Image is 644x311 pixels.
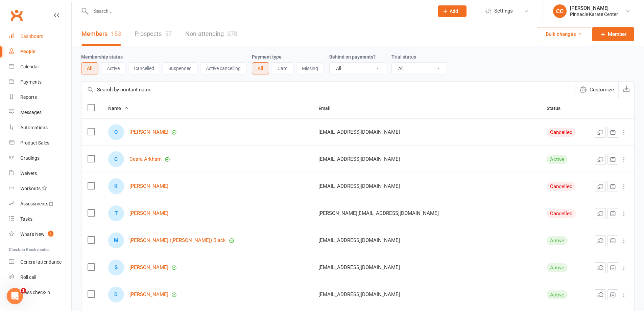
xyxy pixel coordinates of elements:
a: General attendance kiosk mode [9,254,71,270]
input: Search by contact name [81,82,575,98]
span: [PERSON_NAME][EMAIL_ADDRESS][DOMAIN_NAME] [318,207,439,220]
div: Cancelled [547,182,576,191]
a: [PERSON_NAME] ([PERSON_NAME]) Black [129,238,226,243]
a: What's New1 [9,227,71,242]
div: Cancelled [547,128,576,137]
div: General attendance [20,259,62,265]
a: Calendar [9,59,71,74]
div: Pinnacle Karate Center [570,11,618,17]
div: Dashboard [20,34,44,39]
a: Dashboard [9,29,71,44]
div: Active [547,263,568,272]
a: [PERSON_NAME] [129,210,168,216]
div: 57 [165,30,172,37]
div: Reports [20,94,37,100]
button: Suspended [163,62,197,74]
a: Automations [9,120,71,135]
div: What's New [20,231,45,237]
div: Calendar [20,64,39,69]
span: Status [547,106,568,111]
a: Gradings [9,151,71,166]
div: Kura [108,178,124,194]
span: Name [108,106,128,111]
div: Product Sales [20,140,49,146]
a: Ceara Arkham [129,156,162,162]
span: [EMAIL_ADDRESS][DOMAIN_NAME] [318,126,400,138]
a: Messages [9,105,71,120]
button: Name [108,104,128,112]
button: Add [438,5,467,17]
a: Waivers [9,166,71,181]
span: [EMAIL_ADDRESS][DOMAIN_NAME] [318,234,400,247]
a: Clubworx [8,7,25,24]
button: Email [318,104,338,112]
a: Product Sales [9,135,71,151]
div: Cancelled [547,209,576,218]
div: Workouts [20,186,41,191]
div: Active [547,236,568,245]
button: All [252,62,269,74]
button: Status [547,104,568,112]
div: Tasks [20,216,32,222]
a: Tasks [9,212,71,227]
a: Payments [9,74,71,90]
div: CC [553,4,567,18]
div: Thaddeus [108,205,124,221]
button: Card [272,62,293,74]
a: Members153 [81,22,121,46]
div: Payments [20,79,42,85]
button: Active cancelling [200,62,246,74]
div: Assessments [20,201,54,206]
a: [PERSON_NAME] [129,129,168,135]
button: Active [101,62,125,74]
span: Settings [494,3,513,19]
label: Trial status [391,54,416,60]
span: [EMAIL_ADDRESS][DOMAIN_NAME] [318,288,400,301]
span: [EMAIL_ADDRESS][DOMAIN_NAME] [318,261,400,274]
div: Owen [108,124,124,140]
div: Waivers [20,171,37,176]
button: Bulk changes [538,27,590,41]
a: Roll call [9,270,71,285]
div: Messages [20,110,42,115]
span: 1 [48,231,53,237]
iframe: Intercom live chat [7,288,23,304]
label: Payment type [252,54,282,60]
label: Behind on payments? [329,54,376,60]
div: Dwight [108,287,124,303]
div: Active [547,290,568,299]
a: Prospects57 [135,22,172,46]
a: [PERSON_NAME] [129,183,168,189]
div: People [20,49,35,54]
a: People [9,44,71,59]
div: Gradings [20,155,40,161]
div: 278 [227,30,237,37]
div: Ceara [108,151,124,167]
a: Reports [9,90,71,105]
span: [EMAIL_ADDRESS][DOMAIN_NAME] [318,180,400,193]
input: Search... [89,6,429,16]
span: Add [450,8,458,14]
div: Sophie [108,260,124,275]
div: Class check-in [20,290,50,295]
span: [EMAIL_ADDRESS][DOMAIN_NAME] [318,153,400,165]
button: Missing [296,62,324,74]
span: Customize [590,86,614,94]
div: Roll call [20,274,36,280]
span: 1 [21,288,26,293]
a: [PERSON_NAME] [129,265,168,270]
button: Customize [575,82,618,98]
div: Michael (Cole) [108,232,124,248]
div: 153 [111,30,121,37]
button: All [81,62,98,74]
a: Workouts [9,181,71,196]
button: Cancelled [128,62,160,74]
span: Member [608,30,626,38]
a: Non-attending278 [185,22,237,46]
div: Automations [20,125,48,130]
div: Active [547,155,568,164]
label: Membership status [81,54,123,60]
div: [PERSON_NAME] [570,5,618,11]
span: Email [318,106,338,111]
a: Member [592,27,634,41]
